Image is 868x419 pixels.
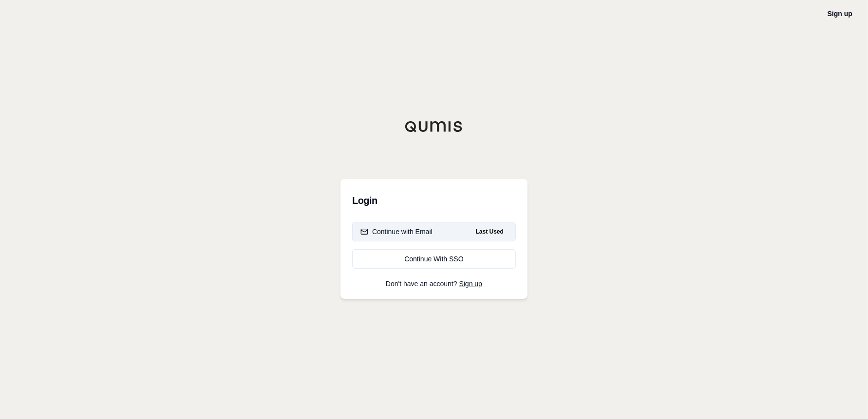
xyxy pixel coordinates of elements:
[352,222,516,241] button: Continue with EmailLast Used
[352,191,516,210] h3: Login
[352,249,516,269] a: Continue With SSO
[352,280,516,287] p: Don't have an account?
[405,121,463,132] img: Qumis
[360,254,508,264] div: Continue With SSO
[828,10,852,18] a: Sign up
[360,227,433,237] div: Continue with Email
[459,280,482,288] a: Sign up
[472,226,508,237] span: Last Used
